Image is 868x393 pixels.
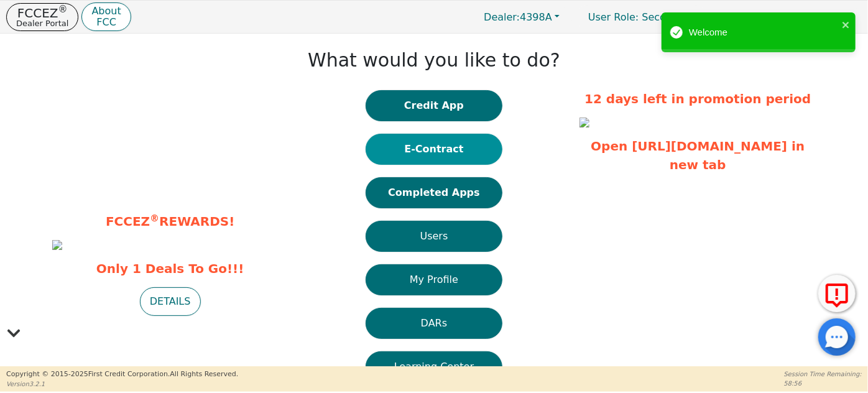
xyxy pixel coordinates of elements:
button: DETAILS [140,287,201,316]
img: 71859d0c-6e04-46bd-be3d-c0e22dc227fd [52,240,62,250]
p: FCCEZ [16,7,68,19]
p: About [91,6,121,16]
button: DARs [366,308,502,339]
div: Welcome [689,25,838,40]
a: User Role: Secondary [576,5,707,29]
sup: ® [58,4,68,15]
button: Learning Center [366,351,502,382]
p: Secondary [576,5,707,29]
button: Users [366,221,502,252]
span: All Rights Reserved. [170,370,238,378]
p: 58:56 [784,379,862,388]
h1: What would you like to do? [308,49,560,72]
button: 4398A:[PERSON_NAME] [710,7,862,27]
button: AboutFCC [81,2,131,32]
button: E-Contract [366,134,502,165]
button: My Profile [366,264,502,295]
img: d0ed8a61-a4c7-4a2e-9ba1-a76676b94229 [579,118,589,127]
button: Completed Apps [366,177,502,208]
button: Credit App [366,90,502,121]
button: Report Error to FCC [818,275,856,312]
p: FCC [91,17,121,27]
button: Dealer:4398A [471,7,573,27]
p: 12 days left in promotion period [579,90,816,108]
p: Copyright © 2015- 2025 First Credit Corporation. [6,369,238,380]
span: Dealer: [484,11,520,23]
p: FCCEZ REWARDS! [52,212,289,231]
a: Open [URL][DOMAIN_NAME] in new tab [591,139,805,172]
p: Session Time Remaining: [784,369,862,379]
span: User Role : [588,11,639,23]
p: Dealer Portal [16,19,68,27]
sup: ® [150,213,159,224]
button: close [842,17,851,32]
p: Version 3.2.1 [6,379,238,389]
span: Only 1 Deals To Go!!! [52,259,289,278]
span: 4398A [484,11,552,23]
button: FCCEZ®Dealer Portal [6,3,78,31]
